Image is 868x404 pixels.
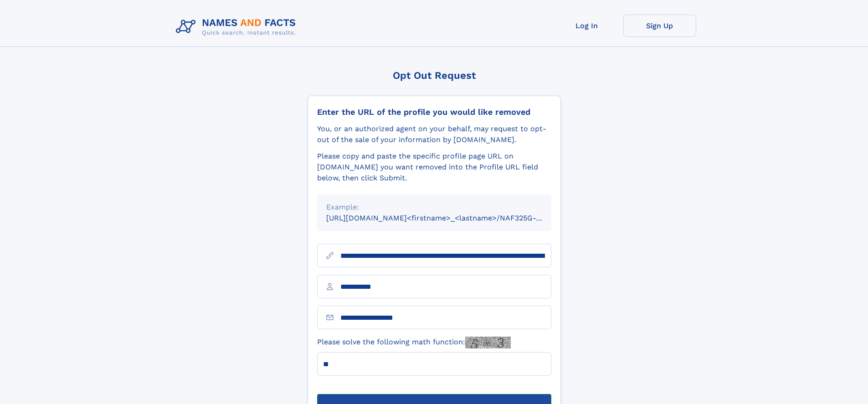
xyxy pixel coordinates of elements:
a: Log In [550,15,623,37]
div: You, or an authorized agent on your behalf, may request to opt-out of the sale of your informatio... [317,123,551,145]
div: Example: [326,202,542,213]
label: Please solve the following math function: [317,337,511,348]
div: Opt Out Request [308,70,561,81]
a: Sign Up [623,15,696,37]
img: Logo Names and Facts [172,15,303,39]
div: Please copy and paste the specific profile page URL on [DOMAIN_NAME] you want removed into the Pr... [317,151,551,184]
div: Enter the URL of the profile you would like removed [317,107,551,117]
small: [URL][DOMAIN_NAME]<firstname>_<lastname>/NAF325G-xxxxxxxx [326,214,569,222]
